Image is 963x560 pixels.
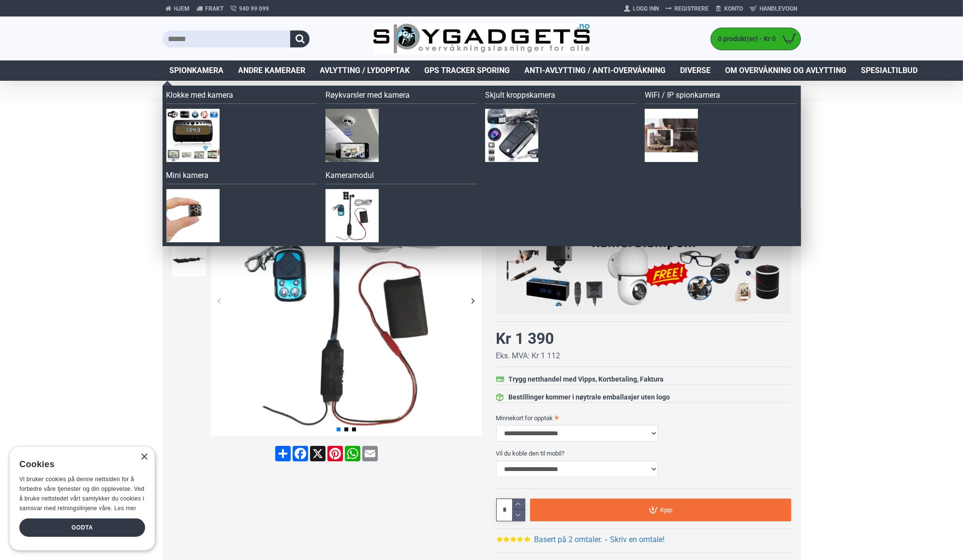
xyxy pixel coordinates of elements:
[231,60,313,81] a: Andre kameraer
[425,65,510,76] span: GPS Tracker Sporing
[534,534,602,545] a: Basert på 2 omtaler.
[211,165,482,436] img: Minikamera for skjult innbygging - SpyGadgets.no
[496,445,791,461] label: Vil du koble den til mobil?
[166,109,220,162] img: Klokke med kamera
[675,4,709,13] span: Registrere
[166,189,220,242] img: Mini kamera
[172,243,206,277] img: Minikamera for skjult innbygging - SpyGadgets.no
[114,505,136,512] a: Les mer, opens a new window
[163,60,231,81] a: Spionkamera
[485,109,538,162] img: Skjult kroppskamera
[861,65,918,76] span: Spesialtilbud
[417,60,518,81] a: GPS Tracker Sporing
[326,446,344,461] a: Pinterest
[211,293,228,309] div: Previous slide
[509,392,670,402] div: Bestillinger kommer i nøytrale emballasjer uten logo
[313,60,417,81] a: Avlytting / Lydopptak
[504,213,784,306] img: Kjøp 2 skjulte kameraer – Få med gratis kameralampe!
[19,518,145,537] div: Godta
[711,28,800,50] a: 0 produkt(er) - Kr 0
[19,476,145,511] span: Vi bruker cookies på denne nettsiden for å forbedre våre tjenester og din opplevelse. Ved å bruke...
[645,89,797,104] a: WiFi / IP spionkamera
[681,65,711,76] span: Diverse
[663,1,712,16] a: Registrere
[170,65,224,76] span: Spionkamera
[496,327,554,350] div: Kr 1 390
[725,4,743,13] span: Konto
[854,60,925,81] a: Spesialtilbud
[525,65,666,76] span: Anti-avlytting / Anti-overvåkning
[206,4,224,13] span: Frakt
[337,427,341,431] span: Go to slide 1
[344,446,361,461] a: WhatsApp
[760,4,798,13] span: Handlevogn
[166,89,318,104] a: Klokke med kamera
[673,60,718,81] a: Diverse
[326,189,379,242] img: Kameramodul
[509,374,664,384] div: Trygg netthandel med Vipps, Kortbetaling, Faktura
[19,454,139,475] div: Cookies
[326,89,477,104] a: Røykvarsler med kamera
[238,65,306,76] span: Andre kameraer
[465,293,482,309] div: Next slide
[633,4,659,13] span: Logg Inn
[485,89,637,104] a: Skjult kroppskamera
[711,34,779,44] span: 0 produkt(er) - Kr 0
[292,446,309,461] a: Facebook
[320,65,410,76] span: Avlytting / Lydopptak
[373,23,590,55] img: SpyGadgets.no
[166,170,318,184] a: Mini kamera
[718,60,854,81] a: Om overvåkning og avlytting
[621,1,663,16] a: Logg Inn
[326,109,379,162] img: Røykvarsler med kamera
[309,446,326,461] a: X
[326,170,477,184] a: Kameramodul
[344,427,348,431] span: Go to slide 2
[660,507,672,513] span: Kjøp
[174,4,190,13] span: Hjem
[610,534,665,545] a: Skriv en omtale!
[712,1,747,16] a: Konto
[645,109,698,162] img: WiFi / IP spionkamera
[747,1,801,16] a: Handlevogn
[361,446,379,461] a: Email
[352,427,356,431] span: Go to slide 3
[726,65,847,76] span: Om overvåkning og avlytting
[140,454,148,461] div: Close
[605,535,607,544] b: -
[518,60,673,81] a: Anti-avlytting / Anti-overvåkning
[496,410,791,426] label: Minnekort for opptak
[239,4,269,13] span: 940 99 099
[274,446,292,461] a: Share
